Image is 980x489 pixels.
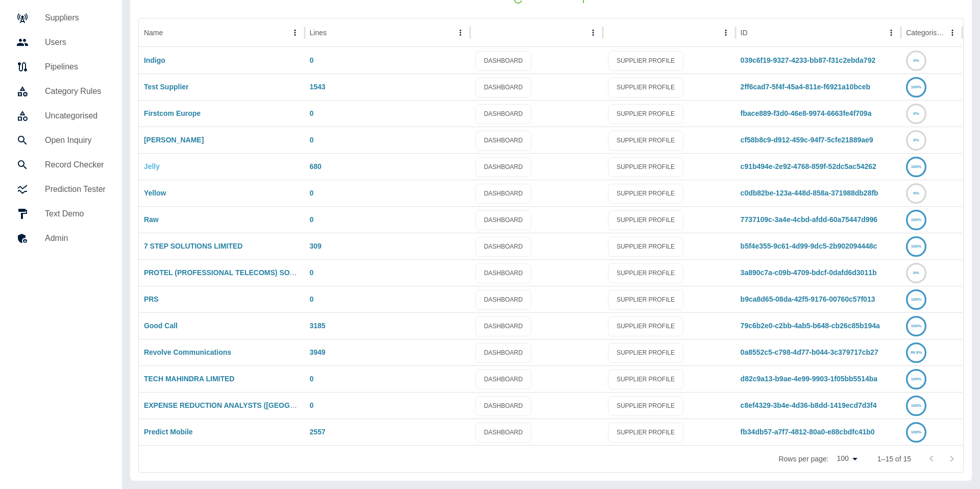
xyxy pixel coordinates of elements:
a: Test Supplier [144,83,189,91]
h5: Suppliers [45,12,106,24]
a: 0 [310,56,314,64]
a: 0% [906,56,926,64]
a: DASHBOARD [475,423,531,443]
a: DASHBOARD [475,370,531,389]
a: 0 [310,136,314,144]
a: 100% [906,83,926,91]
h5: Pipelines [45,61,106,73]
a: Prediction Tester [8,177,114,202]
a: 2557 [310,428,326,436]
a: 3a890c7a-c09b-4709-bdcf-0dafd6d3011b [741,268,877,277]
a: DASHBOARD [475,78,531,97]
a: DASHBOARD [475,263,531,283]
a: Revolve Communications [144,348,231,356]
a: 0 [310,268,314,277]
div: Name [144,29,163,37]
h5: Text Demo [45,208,106,220]
a: Text Demo [8,202,114,226]
a: fb34db57-a7f7-4812-80a0-e88cbdfc41b0 [741,428,875,436]
text: 100% [911,85,921,89]
a: 309 [310,242,322,250]
a: Good Call [144,322,178,330]
text: 0% [913,191,919,195]
a: SUPPLIER PROFILE [608,157,683,177]
a: Category Rules [8,79,114,104]
h5: Record Checker [45,159,106,171]
a: 100% [906,162,926,170]
text: 0% [913,111,919,116]
text: 0% [913,271,919,275]
a: 0a8552c5-c798-4d77-b044-3c379717cb27 [741,348,878,356]
div: Categorised [906,29,944,37]
a: 039c6f19-9327-4233-bb87-f31c2ebda792 [741,56,876,64]
a: 100% [906,322,926,330]
a: Record Checker [8,153,114,177]
a: fbace889-f3d0-46e8-9974-6663fe4f709a [741,109,872,117]
div: ID [741,29,748,37]
a: 1543 [310,83,326,91]
a: DASHBOARD [475,316,531,336]
div: Lines [310,29,327,37]
a: SUPPLIER PROFILE [608,263,683,283]
text: 0% [913,58,919,63]
a: EXPENSE REDUCTION ANALYSTS ([GEOGRAPHIC_DATA]) LIMITED [144,401,375,409]
a: Uncategorised [8,104,114,128]
h5: Admin [45,232,106,244]
a: 2ff6cad7-5f4f-45a4-811e-f6921a10bceb [741,83,870,91]
a: SUPPLIER PROFILE [608,51,683,71]
a: PRS [144,295,159,303]
a: 0% [906,268,926,277]
a: Admin [8,226,114,251]
text: 100% [911,217,921,222]
a: 0 [310,401,314,409]
a: 100% [906,401,926,409]
a: DASHBOARD [475,157,531,177]
text: 100% [911,297,921,302]
button: column menu [719,26,733,40]
a: Predict Mobile [144,428,193,436]
a: Indigo [144,56,165,64]
a: Jelly [144,162,160,170]
a: 0 [310,189,314,197]
a: 3949 [310,348,326,356]
a: 0 [310,375,314,383]
text: 0% [913,138,919,142]
a: SUPPLIER PROFILE [608,343,683,363]
a: SUPPLIER PROFILE [608,131,683,151]
a: 79c6b2e0-c2bb-4ab5-b648-cb26c85b194a [741,322,880,330]
a: SUPPLIER PROFILE [608,316,683,336]
a: Open Inquiry [8,128,114,153]
a: 100% [906,242,926,250]
text: 100% [911,430,921,434]
a: 0% [906,109,926,117]
a: 7737109c-3a4e-4cbd-afdd-60a75447d996 [741,215,878,224]
text: 100% [911,403,921,408]
button: ID column menu [884,26,898,40]
text: 100% [911,377,921,381]
a: c8ef4329-3b4e-4d36-b8dd-1419ecd7d3f4 [741,401,877,409]
a: [PERSON_NAME] [144,136,204,144]
text: 100% [911,244,921,249]
button: Lines column menu [453,26,468,40]
a: Yellow [144,189,166,197]
text: 100% [911,324,921,328]
a: DASHBOARD [475,131,531,151]
a: PROTEL (PROFESSIONAL TELECOMS) SOLUTIONS LIMITED [144,268,352,277]
a: 680 [310,162,322,170]
a: DASHBOARD [475,184,531,204]
a: d82c9a13-b9ae-4e99-9903-1f05bb5514ba [741,375,878,383]
a: DASHBOARD [475,343,531,363]
a: DASHBOARD [475,290,531,310]
a: 7 STEP SOLUTIONS LIMITED [144,242,242,250]
a: DASHBOARD [475,51,531,71]
a: c91b494e-2e92-4768-859f-52dc5ac54262 [741,162,876,170]
a: DASHBOARD [475,396,531,416]
a: SUPPLIER PROFILE [608,396,683,416]
a: Pipelines [8,55,114,79]
a: SUPPLIER PROFILE [608,210,683,230]
a: 100% [906,428,926,436]
a: 100% [906,295,926,303]
a: 0 [310,109,314,117]
a: Firstcom Europe [144,109,201,117]
a: 0% [906,189,926,197]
